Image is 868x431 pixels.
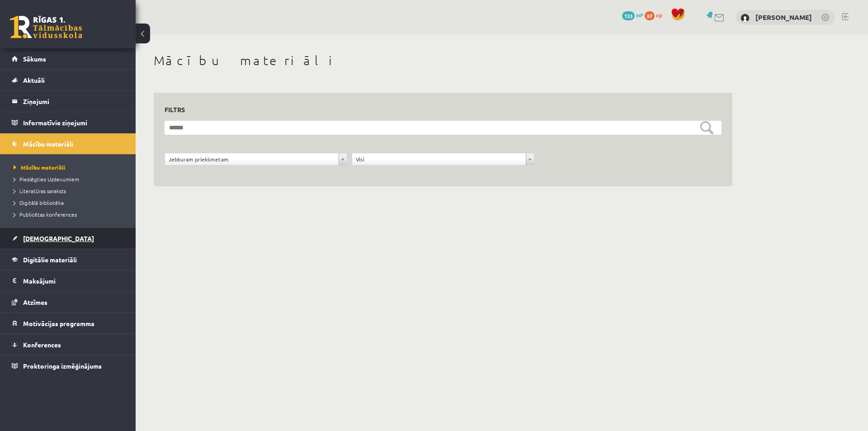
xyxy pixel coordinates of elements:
[656,11,662,19] span: xp
[12,355,124,376] a: Proktoringa izmēģinājums
[14,211,77,218] span: Publicētas konferences
[741,14,750,23] img: Sofija Čehoviča
[14,163,127,171] a: Mācību materiāli
[23,298,47,306] span: Atzīmes
[23,91,124,112] legend: Ziņojumi
[645,11,655,20] span: 87
[14,187,66,194] span: Literatūras saraksts
[352,153,534,165] a: Visi
[154,53,732,68] h1: Mācību materiāli
[14,210,127,218] a: Publicētas konferences
[12,133,124,154] a: Mācību materiāli
[14,199,127,207] a: Digitālā bibliotēka
[10,16,82,38] a: Rīgas 1. Tālmācības vidusskola
[12,48,124,69] a: Sākums
[23,112,124,133] legend: Informatīvie ziņojumi
[165,104,711,116] h3: Filtrs
[622,11,635,20] span: 133
[23,140,73,148] span: Mācību materiāli
[636,11,643,19] span: mP
[23,234,94,242] span: [DEMOGRAPHIC_DATA]
[12,292,124,313] a: Atzīmes
[356,153,522,165] span: Visi
[14,175,79,183] span: Pieslēgties Uzdevumiem
[14,175,127,183] a: Pieslēgties Uzdevumiem
[14,187,127,195] a: Literatūras saraksts
[645,11,666,19] a: 87 xp
[23,270,124,291] legend: Maksājumi
[12,270,124,291] a: Maksājumi
[23,55,46,63] span: Sākums
[12,91,124,112] a: Ziņojumi
[12,112,124,133] a: Informatīvie ziņojumi
[622,11,643,19] a: 133 mP
[14,199,64,206] span: Digitālā bibliotēka
[12,70,124,90] a: Aktuāli
[755,13,812,22] a: [PERSON_NAME]
[12,249,124,270] a: Digitālie materiāli
[23,362,102,370] span: Proktoringa izmēģinājums
[23,76,45,84] span: Aktuāli
[12,334,124,355] a: Konferences
[23,319,94,327] span: Motivācijas programma
[12,228,124,249] a: [DEMOGRAPHIC_DATA]
[12,313,124,334] a: Motivācijas programma
[169,153,335,165] span: Jebkuram priekšmetam
[165,153,347,165] a: Jebkuram priekšmetam
[23,256,77,264] span: Digitālie materiāli
[14,164,66,171] span: Mācību materiāli
[23,341,61,349] span: Konferences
